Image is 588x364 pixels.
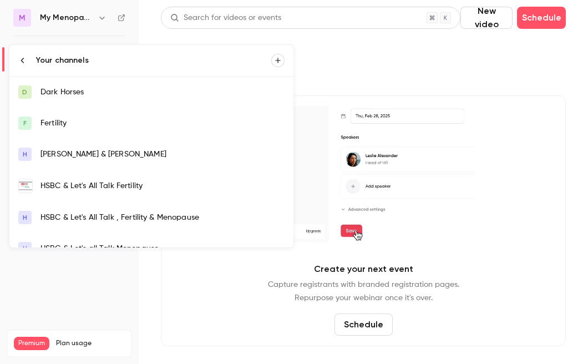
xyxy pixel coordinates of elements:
div: Fertility [40,118,285,129]
div: HSBC & Let's All Talk , Fertility & Menopause [40,212,285,223]
span: F [23,118,27,128]
span: D [22,87,27,97]
div: HSBC & Let's all Talk Menopause [40,243,285,254]
div: [PERSON_NAME] & [PERSON_NAME] [40,149,285,160]
span: H [23,213,27,223]
span: H [23,149,27,159]
span: H [23,244,27,254]
div: Your channels [36,55,271,66]
div: HSBC & Let's All Talk Fertility [40,180,285,191]
img: HSBC & Let's All Talk Fertility [19,179,32,193]
div: Dark Horses [40,87,285,98]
